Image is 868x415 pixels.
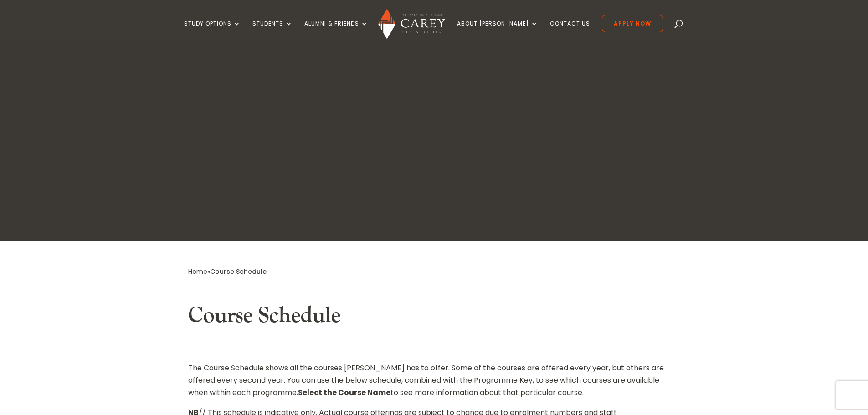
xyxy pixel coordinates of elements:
[298,387,390,398] strong: Select the Course Name
[602,15,663,32] a: Apply Now
[188,362,680,406] p: The Course Schedule shows all the courses [PERSON_NAME] has to offer. Some of the courses are off...
[184,20,241,42] a: Study Options
[550,20,590,42] a: Contact Us
[304,20,368,42] a: Alumni & Friends
[378,9,445,39] img: Carey Baptist College
[188,302,680,333] h2: Course Schedule
[252,20,293,42] a: Students
[188,267,207,276] a: Home
[457,20,538,42] a: About [PERSON_NAME]
[188,267,267,276] span: »
[210,267,267,276] span: Course Schedule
